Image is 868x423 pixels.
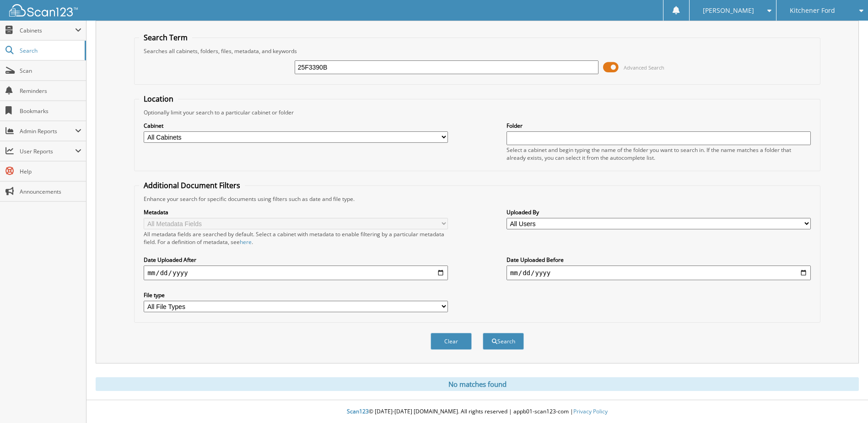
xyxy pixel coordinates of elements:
div: Enhance your search for specific documents using filters such as date and file type. [139,195,815,203]
span: [PERSON_NAME] [703,8,754,13]
div: © [DATE]-[DATE] [DOMAIN_NAME]. All rights reserved | appb01-scan123-com | [86,401,868,423]
input: end [507,266,811,280]
span: Kitchener Ford [790,8,835,13]
div: Select a cabinet and begin typing the name of the folder you want to search in. If the name match... [507,146,811,162]
span: Announcements [20,188,81,195]
input: start [144,266,448,280]
a: Privacy Policy [573,407,608,415]
span: Cabinets [20,27,75,34]
span: Search [20,47,80,54]
div: No matches found [96,377,859,391]
div: Searches all cabinets, folders, files, metadata, and keywords [139,47,815,55]
div: Optionally limit your search to a particular cabinet or folder [139,108,815,116]
button: Clear [431,333,472,350]
span: Reminders [20,87,81,95]
span: Advanced Search [624,64,664,71]
span: Scan [20,67,81,75]
label: Metadata [144,208,448,216]
label: Date Uploaded After [144,256,448,264]
a: here [240,238,252,246]
label: Cabinet [144,122,448,130]
span: Help [20,168,81,175]
span: Admin Reports [20,127,75,135]
label: Date Uploaded Before [507,256,811,264]
legend: Additional Document Filters [139,180,245,190]
label: Uploaded By [507,208,811,216]
legend: Location [139,94,178,104]
span: Scan123 [347,407,369,415]
div: All metadata fields are searched by default. Select a cabinet with metadata to enable filtering b... [144,230,448,246]
span: User Reports [20,147,75,155]
button: Search [483,333,524,350]
label: Folder [507,122,811,130]
label: File type [144,291,448,299]
span: Bookmarks [20,107,81,115]
legend: Search Term [139,33,192,43]
img: scan123-logo-white.svg [9,4,78,16]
